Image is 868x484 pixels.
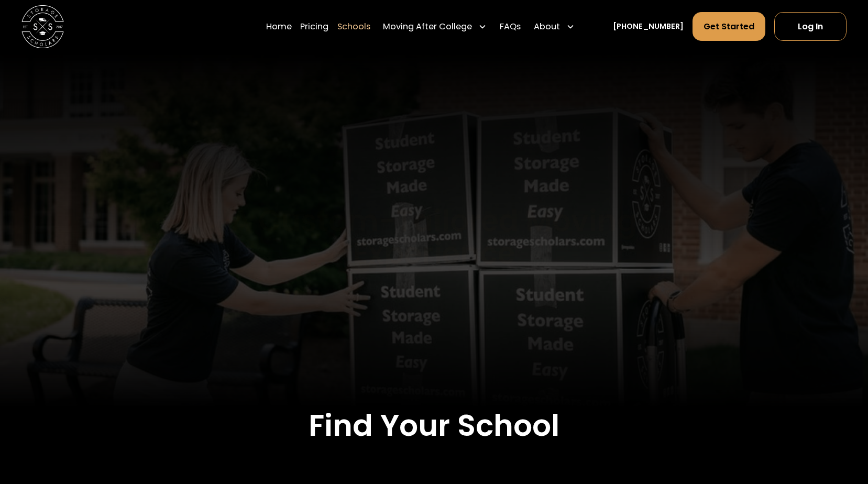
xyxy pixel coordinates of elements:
[693,12,766,41] a: Get Started
[383,20,472,33] div: Moving After College
[613,21,684,32] a: [PHONE_NUMBER]
[774,12,847,41] a: Log In
[300,12,328,41] a: Pricing
[21,5,64,48] img: Storage Scholars main logo
[50,408,818,443] h2: Find Your School
[500,12,521,41] a: FAQs
[178,205,690,269] h1: A Custom-Tailored Moving Experience
[529,12,579,41] div: About
[379,12,491,41] div: Moving After College
[337,12,370,41] a: Schools
[266,12,292,41] a: Home
[534,20,560,33] div: About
